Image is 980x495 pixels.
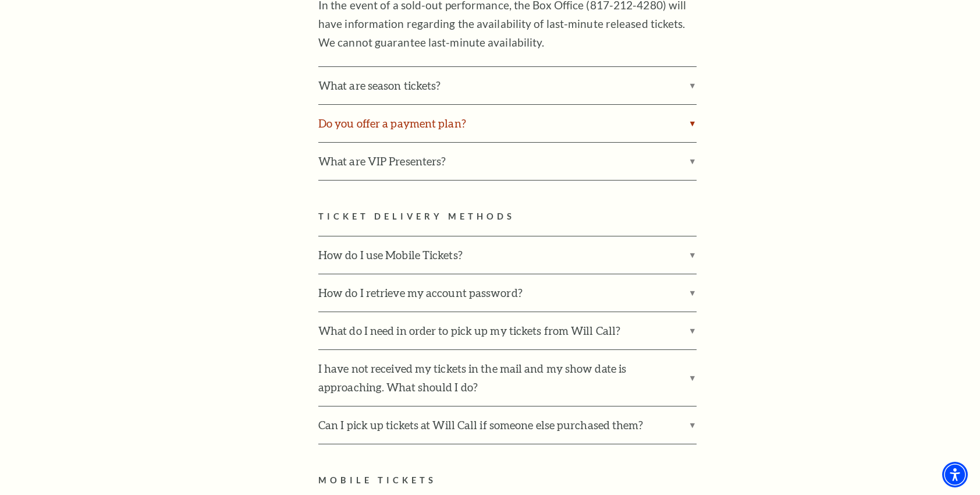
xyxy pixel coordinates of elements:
label: How do I retrieve my account password? [318,274,697,312]
label: Do you offer a payment plan? [318,105,697,142]
label: How do I use Mobile Tickets? [318,236,697,274]
label: What are VIP Presenters? [318,143,697,180]
h2: MOBILE TICKETS [318,473,851,488]
label: Can I pick up tickets at Will Call if someone else purchased them? [318,406,697,444]
h2: TICKET DELIVERY METHODS [318,210,851,224]
div: Accessibility Menu [942,462,968,487]
label: I have not received my tickets in the mail and my show date is approaching. What should I do? [318,350,697,406]
label: What do I need in order to pick up my tickets from Will Call? [318,312,697,349]
label: What are season tickets? [318,67,697,104]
